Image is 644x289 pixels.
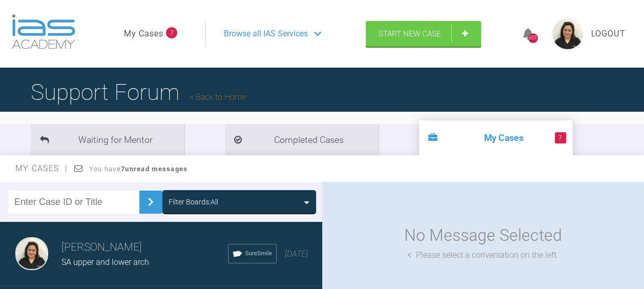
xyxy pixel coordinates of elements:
[8,191,139,214] input: Enter Case ID or Title
[169,196,218,208] div: Filter Boards: All
[142,194,159,210] img: chevronRight.28bd32b0.svg
[15,163,68,173] span: My Cases
[225,124,379,155] li: Completed Cases
[528,33,538,43] div: 651
[408,249,558,262] div: Please select a conversation on the left.
[591,27,626,40] a: Logout
[245,249,272,258] span: SureSmile
[166,27,177,38] span: 7
[89,165,188,173] span: You have
[31,74,246,110] h1: Support Forum
[61,257,149,267] span: SA upper and lower arch
[31,124,184,155] li: Waiting for Mentor
[285,249,308,259] span: [DATE]
[15,237,48,270] img: Swati Anand
[552,18,583,49] img: profile.png
[12,14,75,49] img: logo-light.3e3ef733.png
[379,29,441,38] span: Start New Case
[555,132,566,143] span: 7
[121,165,188,173] strong: 7 unread messages
[419,120,573,155] li: My Cases
[224,27,308,40] span: Browse all IAS Services
[190,92,246,102] a: Back to Home
[61,239,228,256] h3: [PERSON_NAME]
[404,222,562,249] div: No Message Selected
[366,21,481,47] a: Start New Case
[124,27,163,40] a: My Cases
